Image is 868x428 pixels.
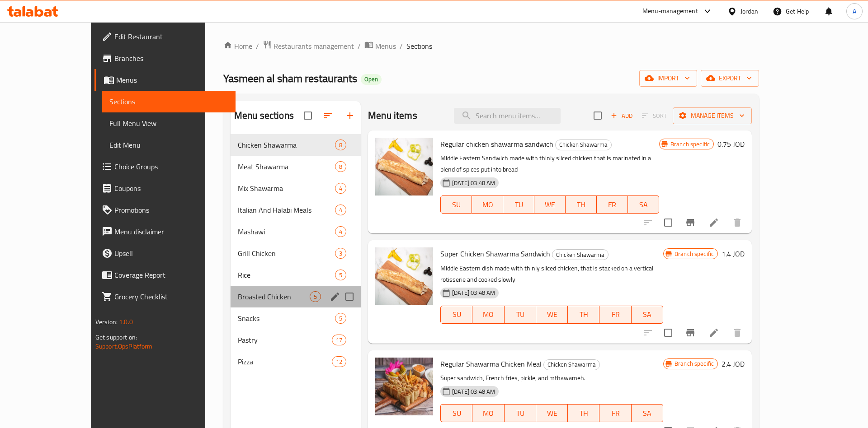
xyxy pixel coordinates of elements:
button: SA [632,404,663,422]
span: [DATE] 03:48 AM [448,387,499,396]
span: Pastry [238,335,332,345]
div: items [335,313,346,324]
button: FR [597,195,628,214]
span: MO [476,407,500,420]
button: TH [568,404,599,422]
p: Super sandwich, French fries, pickle, and mthawameh. [440,372,663,384]
span: TU [507,198,531,211]
div: Pizza12 [231,351,361,372]
span: 17 [332,336,346,344]
span: WE [540,308,564,321]
a: Menus [364,40,396,52]
span: Get support on: [95,331,137,343]
span: 5 [335,314,346,323]
span: Branches [114,53,229,64]
span: 5 [310,293,321,301]
button: SA [628,195,659,214]
span: 3 [335,249,346,258]
span: Italian And Halabi Meals [238,205,335,215]
span: Sections [109,96,229,107]
span: SU [444,407,469,420]
a: Branches [94,47,236,69]
span: Pizza [238,356,332,367]
span: Menus [116,74,229,85]
span: Chicken Shawarma [556,140,611,150]
button: Branch-specific-item [679,322,701,344]
span: FR [600,198,624,211]
span: 5 [335,271,346,279]
nav: breadcrumb [223,40,759,52]
div: items [335,183,346,194]
span: Open [361,75,382,83]
a: Home [223,41,252,51]
span: SU [444,308,469,321]
span: 8 [335,141,346,149]
span: Branch specific [667,140,713,149]
a: Promotions [94,199,236,221]
a: Choice Groups [94,156,236,177]
span: Choice Groups [114,161,229,172]
a: Coupons [94,177,236,199]
a: Restaurants management [263,40,354,52]
a: Upsell [94,242,236,264]
span: TU [508,308,533,321]
div: Mashawi [238,226,335,237]
span: TU [508,407,533,420]
span: Edit Restaurant [114,31,229,42]
button: FR [599,306,631,324]
span: Add item [607,109,636,123]
div: Mix Shawarma4 [231,177,361,199]
span: WE [538,198,562,211]
span: Select to update [659,323,678,342]
span: Grill Chicken [238,248,335,259]
div: Chicken Shawarma [552,249,609,260]
div: Chicken Shawarma [555,140,612,150]
span: [DATE] 03:48 AM [448,288,499,297]
button: WE [536,404,568,422]
span: SA [632,198,656,211]
span: Chicken Shawarma [238,140,335,150]
button: export [701,70,759,87]
button: FR [599,404,631,422]
div: Rice [238,270,335,280]
span: Menus [375,41,396,51]
span: 12 [332,358,346,366]
span: Sort sections [317,105,339,126]
div: items [310,291,321,302]
input: search [454,108,561,124]
span: Broasted Chicken [238,291,310,302]
span: Regular chicken shawarma sandwich [440,137,553,151]
img: Regular Shawarma Chicken Meal [375,358,433,415]
span: TH [571,308,596,321]
div: Pastry17 [231,329,361,351]
span: FR [603,407,627,420]
h6: 1.4 JOD [722,247,745,260]
button: import [639,70,697,87]
div: items [335,161,346,172]
button: MO [472,306,504,324]
span: Yasmeen al sham restaurants [223,68,357,88]
button: SU [440,404,472,422]
button: edit [328,290,342,303]
nav: Menu sections [231,130,361,376]
span: WE [540,407,564,420]
div: items [335,270,346,280]
span: Snacks [238,313,335,324]
div: Chicken Shawarma8 [231,134,361,156]
span: Sections [406,41,432,51]
span: FR [603,308,627,321]
img: Regular chicken shawarma sandwich [375,138,433,195]
span: Edit Menu [109,140,229,150]
span: Select section first [636,109,673,123]
span: 4 [335,184,346,193]
span: TH [571,407,596,420]
span: 4 [335,228,346,236]
button: TU [505,306,536,324]
span: TH [569,198,593,211]
a: Sections [102,91,236,112]
button: SU [440,306,472,324]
